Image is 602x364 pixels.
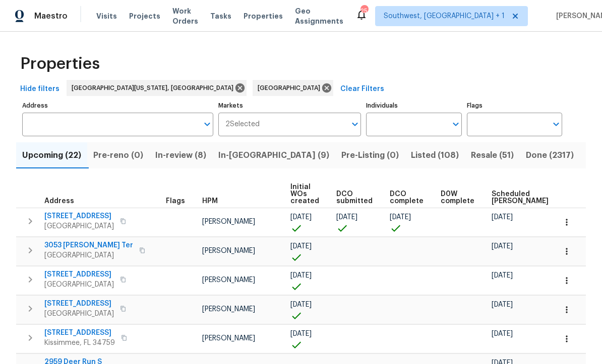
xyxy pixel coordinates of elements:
span: [GEOGRAPHIC_DATA] [44,250,133,260]
span: [PERSON_NAME] [202,277,255,284]
label: Individuals [366,103,461,109]
span: Properties [244,11,283,21]
label: Markets [218,103,362,109]
span: D0W complete [441,191,474,205]
span: DCO complete [390,191,424,205]
span: [DATE] [492,243,513,250]
span: Pre-Listing (0) [341,148,399,162]
span: [STREET_ADDRESS] [44,211,114,221]
span: Properties [20,59,100,69]
button: Open [449,117,463,131]
span: [DATE] [492,330,513,337]
span: [STREET_ADDRESS] [44,269,114,280]
span: Tasks [210,13,231,20]
button: Open [549,117,563,131]
span: Pre-reno (0) [93,148,143,162]
span: 2 Selected [225,120,260,129]
label: Address [22,103,213,109]
span: Upcoming (22) [22,148,81,162]
span: [STREET_ADDRESS] [44,328,115,338]
span: 3053 [PERSON_NAME] Ter [44,240,133,250]
span: Visits [96,11,117,21]
span: Projects [129,11,160,21]
span: Scheduled [PERSON_NAME] [492,191,549,205]
span: [PERSON_NAME] [202,218,255,225]
span: Maestro [34,11,68,21]
button: Hide filters [16,80,64,99]
div: [GEOGRAPHIC_DATA][US_STATE], [GEOGRAPHIC_DATA] [67,80,247,96]
label: Flags [467,103,562,109]
div: 25 [360,6,368,16]
span: [DATE] [290,243,312,250]
span: Kissimmee, FL 34759 [44,338,115,348]
span: [DATE] [336,214,357,221]
span: [DATE] [290,272,312,279]
button: Clear Filters [336,80,388,99]
span: Geo Assignments [295,6,343,26]
span: Hide filters [20,83,59,96]
span: In-[GEOGRAPHIC_DATA] (9) [218,148,329,162]
span: [DATE] [492,272,513,279]
span: [DATE] [290,214,312,221]
span: Address [44,198,74,205]
span: Southwest, [GEOGRAPHIC_DATA] + 1 [384,11,505,21]
span: [GEOGRAPHIC_DATA] [258,83,324,93]
span: [PERSON_NAME] [202,335,255,342]
span: HPM [202,198,218,205]
span: [DATE] [290,301,312,308]
span: Flags [166,198,185,205]
span: [PERSON_NAME] [202,247,255,254]
span: Resale (51) [471,148,514,162]
span: In-review (8) [155,148,206,162]
button: Open [200,117,214,131]
span: Clear Filters [340,83,384,96]
span: [DATE] [492,301,513,308]
span: Initial WOs created [290,184,319,205]
span: [DATE] [390,214,411,221]
span: [GEOGRAPHIC_DATA][US_STATE], [GEOGRAPHIC_DATA] [72,83,237,93]
span: [GEOGRAPHIC_DATA] [44,221,114,231]
span: Listed (108) [411,148,459,162]
button: Open [348,117,362,131]
span: [GEOGRAPHIC_DATA] [44,309,114,319]
span: Work Orders [172,6,198,26]
span: [DATE] [290,330,312,337]
span: [DATE] [492,214,513,221]
span: Done (2317) [526,148,574,162]
span: DCO submitted [336,191,373,205]
div: [GEOGRAPHIC_DATA] [253,80,333,96]
span: [STREET_ADDRESS] [44,299,114,309]
span: [PERSON_NAME] [202,306,255,313]
span: [GEOGRAPHIC_DATA] [44,280,114,290]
